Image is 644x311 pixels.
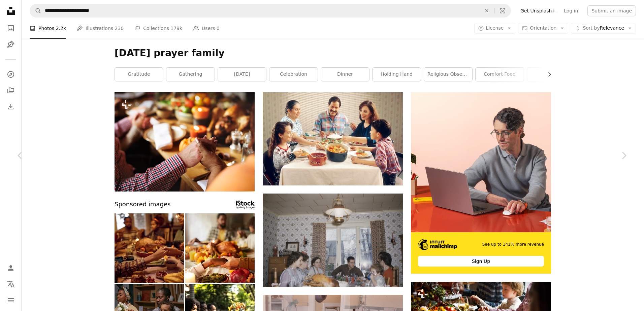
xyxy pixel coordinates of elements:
span: Sort by [583,25,600,31]
img: Saying grace before Thanksgiving lunch! [185,213,255,283]
span: Sponsored images [115,200,170,209]
form: Find visuals sitewide [30,4,511,18]
img: group of person eating indoors [263,92,403,185]
a: gratitude [115,68,163,81]
div: Sign Up [418,256,544,267]
span: See up to 141% more revenue [482,242,544,247]
button: Sort byRelevance [571,23,636,34]
a: People Holding Hands Praying Thanksgiving Celebration Concept [115,139,255,145]
button: Menu [4,293,18,307]
img: people sitting on dining chair in front of table [263,194,403,287]
button: Visual search [494,4,511,17]
button: scroll list to the right [543,68,551,81]
h1: [DATE] prayer family [115,47,551,59]
a: religious observance [424,68,472,81]
button: Language [4,277,18,291]
a: Illustrations [4,38,18,51]
a: Log in [560,5,582,16]
img: Close up of black brothers holding hands while praying with their family during dinner on Thanksg... [115,213,184,283]
a: people sitting on dining chair in front of table [263,237,403,243]
a: meal [527,68,575,81]
img: People Holding Hands Praying Thanksgiving Celebration Concept [115,92,255,192]
a: Photos [4,22,18,35]
button: Search Unsplash [30,4,41,17]
span: 0 [217,25,220,32]
a: celebration [269,68,318,81]
button: Submit an image [587,5,636,16]
a: Log in / Sign up [4,261,18,275]
span: License [486,25,504,31]
a: Collections [4,84,18,97]
a: Next [604,123,644,188]
span: 230 [115,25,124,32]
a: Explore [4,68,18,81]
a: See up to 141% more revenueSign Up [411,92,551,274]
a: Illustrations 230 [77,18,124,39]
a: Download History [4,100,18,113]
button: License [474,23,516,34]
a: Users 0 [193,18,220,39]
a: comfort food [476,68,524,81]
button: Clear [479,4,494,17]
a: dinner [321,68,369,81]
img: file-1722962848292-892f2e7827caimage [411,92,551,232]
button: Orientation [518,23,568,34]
a: group of person eating indoors [263,136,403,142]
a: gathering [166,68,215,81]
span: Relevance [583,25,624,32]
a: holding hand [373,68,421,81]
a: [DATE] [218,68,266,81]
img: file-1690386555781-336d1949dad1image [418,239,457,250]
a: Get Unsplash+ [516,5,560,16]
span: 179k [170,25,182,32]
span: Orientation [530,25,556,31]
a: Collections 179k [134,18,182,39]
